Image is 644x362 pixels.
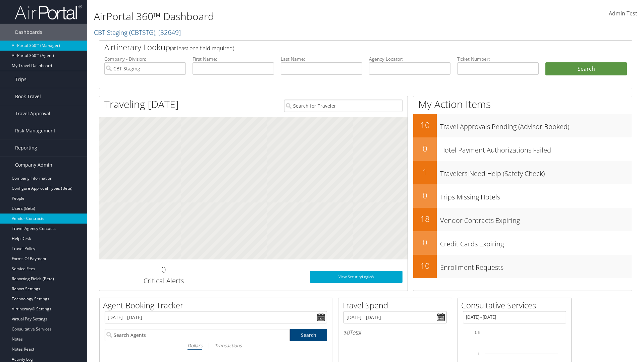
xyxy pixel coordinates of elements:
[105,341,327,350] div: |
[155,28,181,37] span: , [ 32649 ]
[413,237,437,248] h2: 0
[104,276,223,286] h3: Critical Alerts
[475,330,480,335] tspan: 1.5
[15,24,42,41] span: Dashboards
[609,10,637,17] span: Admin Test
[284,100,402,112] input: Search for Traveler
[545,62,627,76] button: Search
[369,56,450,62] label: Agency Locator:
[609,3,637,24] a: Admin Test
[413,213,437,225] h2: 18
[413,97,632,111] h1: My Action Items
[413,190,437,201] h2: 0
[457,56,539,62] label: Ticket Number:
[104,264,223,275] h2: 0
[104,97,179,111] h1: Traveling [DATE]
[440,259,632,272] h3: Enrollment Requests
[15,71,26,88] span: Trips
[94,9,456,23] h1: AirPortal 360™ Dashboard
[342,300,452,311] h2: Travel Spend
[104,56,186,62] label: Company - Division:
[104,42,583,53] h2: Airtinerary Lookup
[15,139,37,156] span: Reporting
[440,119,632,131] h3: Travel Approvals Pending (Advisor Booked)
[15,4,82,20] img: airportal-logo.png
[193,56,274,62] label: First Name:
[105,329,290,341] input: Search Agents
[440,166,632,178] h3: Travelers Need Help (Safety Check)
[281,56,362,62] label: Last Name:
[413,114,632,137] a: 10Travel Approvals Pending (Advisor Booked)
[413,231,632,255] a: 0Credit Cards Expiring
[15,157,52,173] span: Company Admin
[413,119,437,131] h2: 10
[15,122,55,139] span: Risk Management
[343,329,447,336] h6: Total
[15,105,50,122] span: Travel Approval
[478,352,480,356] tspan: 1
[413,143,437,154] h2: 0
[215,342,241,349] i: Transactions
[310,271,402,283] a: View SecurityLogic®
[440,142,632,155] h3: Hotel Payment Authorizations Failed
[440,189,632,202] h3: Trips Missing Hotels
[129,28,155,37] span: ( CBTSTG )
[413,260,437,271] h2: 10
[461,300,571,311] h2: Consultative Services
[413,184,632,208] a: 0Trips Missing Hotels
[440,236,632,249] h3: Credit Cards Expiring
[413,161,632,184] a: 1Travelers Need Help (Safety Check)
[187,342,202,349] i: Dollars
[413,255,632,278] a: 10Enrollment Requests
[103,300,332,311] h2: Agent Booking Tracker
[413,208,632,231] a: 18Vendor Contracts Expiring
[94,28,181,37] a: CBT Staging
[343,329,350,336] span: $0
[413,166,437,178] h2: 1
[290,329,327,341] a: Search
[440,213,632,225] h3: Vendor Contracts Expiring
[15,88,41,105] span: Book Travel
[170,45,234,52] span: (at least one field required)
[413,137,632,161] a: 0Hotel Payment Authorizations Failed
